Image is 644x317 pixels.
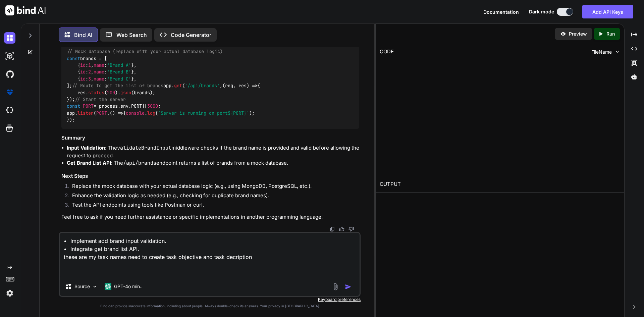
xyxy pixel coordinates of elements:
[5,5,46,15] img: Bind AI
[88,90,104,96] span: status
[4,68,15,80] img: githubDark
[67,144,359,159] li: : The middleware checks if the brand name is provided and valid before allowing the request to pr...
[75,96,126,102] span: // Start the server
[67,103,80,109] span: const
[74,31,92,39] p: Bind AI
[158,110,249,116] span: `Server is running on port `
[59,304,361,309] p: Bind can provide inaccurate information, including about people. Always double-check its answers....
[88,62,91,68] span: 1
[380,48,394,56] div: CODE
[114,283,143,290] p: GPT-4o min..
[614,49,620,55] img: chevron down
[332,283,339,290] img: attachment
[131,103,142,109] span: PORT
[376,176,624,192] h2: OUTPUT
[67,48,260,123] code: brands = [ { : , : }, { : , : }, { : , : }, ]; app. ( , { res. ( ). (brands); }); = process. . ||...
[4,105,15,116] img: cloudideIcon
[105,283,111,290] img: GPT-4o mini
[120,90,131,96] span: json
[225,83,247,89] span: req, res
[74,283,90,290] p: Source
[483,8,519,15] button: Documentation
[72,83,163,89] span: // Route to get the list of brands
[61,172,359,180] h3: Next Steps
[67,192,359,201] li: Enhance the validation logic as needed (e.g., checking for duplicate brand names).
[606,31,615,37] p: Run
[59,297,361,302] p: Keyboard preferences
[4,50,15,62] img: darkAi-studio
[67,182,359,192] li: Replace the mock database with your actual database logic (e.g., using MongoDB, PostgreSQL, etc.).
[67,55,80,61] span: const
[94,76,104,82] span: name
[483,9,519,15] span: Documentation
[67,145,105,151] strong: Input Validation
[123,160,156,166] code: /api/brands
[61,213,359,221] p: Feel free to ask if you need further assistance or specific implementations in another programmin...
[185,83,220,89] span: '/api/brands'
[345,283,352,290] img: icon
[228,110,247,116] span: ${PORT}
[67,49,223,55] span: // Mock database (replace with your actual database logic)
[330,226,335,232] img: copy
[94,62,104,68] span: name
[94,69,104,75] span: name
[348,226,354,232] img: dislike
[110,110,123,116] span: () =>
[107,62,131,68] span: 'Brand A'
[92,284,98,289] img: Pick Models
[120,103,128,109] span: env
[67,160,111,166] strong: Get Brand List API
[67,201,359,211] li: Test the API endpoints using tools like Postman or curl.
[80,69,86,75] span: id
[83,103,94,109] span: PORT
[147,110,155,116] span: log
[582,5,633,18] button: Add API Keys
[60,233,360,277] textarea: • Implement add brand input validation. • Integrate get brand list API. these are my task names n...
[61,134,359,142] h3: Summary
[222,83,257,89] span: ( ) =>
[4,87,15,98] img: premium
[116,31,147,39] p: Web Search
[339,226,344,232] img: like
[88,69,91,75] span: 2
[107,76,131,82] span: 'Brand C'
[591,49,612,55] span: FileName
[569,31,587,37] p: Preview
[4,32,15,44] img: darkChat
[107,69,131,75] span: 'Brand B'
[117,145,171,151] code: validateBrandInput
[147,103,158,109] span: 3000
[96,110,107,116] span: PORT
[88,76,91,82] span: 3
[107,90,115,96] span: 200
[80,76,86,82] span: id
[529,8,554,15] span: Dark mode
[80,62,86,68] span: id
[174,83,182,89] span: get
[67,159,359,167] li: : The endpoint returns a list of brands from a mock database.
[560,31,566,37] img: preview
[171,31,211,39] p: Code Generator
[126,110,145,116] span: console
[4,287,15,299] img: settings
[77,110,94,116] span: listen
